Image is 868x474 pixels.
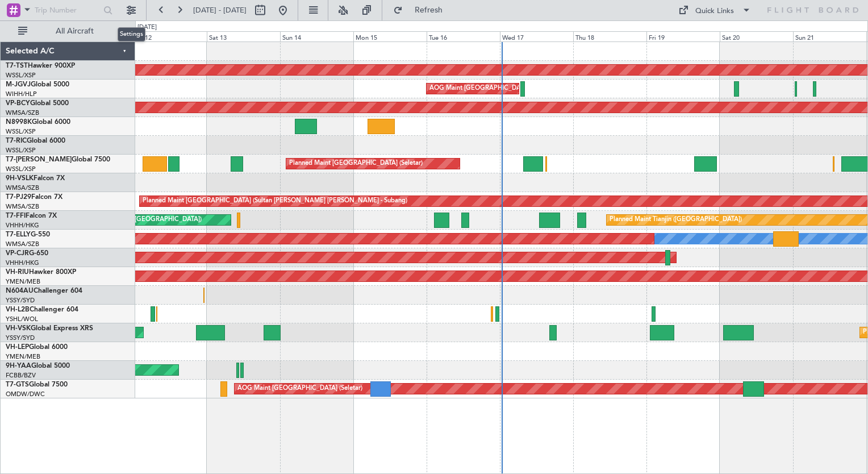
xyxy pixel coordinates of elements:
[6,127,36,136] a: WSSL/XSP
[695,6,734,17] div: Quick Links
[6,390,45,398] a: OMDW/DWC
[143,193,407,210] div: Planned Maint [GEOGRAPHIC_DATA] (Sultan [PERSON_NAME] [PERSON_NAME] - Subang)
[6,325,31,332] span: VH-VSK
[118,27,145,41] div: Settings
[6,296,35,305] a: YSSY/SYD
[280,31,353,41] div: Sun 14
[6,269,29,276] span: VH-RIU
[6,175,34,182] span: 9H-VSLK
[6,156,110,163] a: T7-[PERSON_NAME]Global 7500
[6,100,69,107] a: VP-BCYGlobal 5000
[427,31,500,41] div: Tue 16
[6,381,29,388] span: T7-GTS
[6,334,35,342] a: YSSY/SYD
[6,250,29,257] span: VP-CJR
[6,194,31,201] span: T7-PJ29
[6,371,36,380] a: FCBB/BZV
[6,63,28,69] span: T7-TST
[6,315,38,323] a: YSHL/WOL
[793,31,866,41] div: Sun 21
[6,363,31,369] span: 9H-YAA
[6,240,39,248] a: WMSA/SZB
[133,31,207,41] div: Fri 12
[69,211,202,228] div: Planned Maint Tianjin ([GEOGRAPHIC_DATA])
[353,31,427,41] div: Mon 15
[6,71,36,80] a: WSSL/XSP
[720,31,793,41] div: Sat 20
[6,175,65,182] a: 9H-VSLKFalcon 7X
[6,184,39,192] a: WMSA/SZB
[6,100,30,107] span: VP-BCY
[35,2,100,19] input: Trip Number
[610,211,742,228] div: Planned Maint Tianjin ([GEOGRAPHIC_DATA])
[573,31,646,41] div: Thu 18
[6,63,75,69] a: T7-TSTHawker 900XP
[6,344,68,351] a: VH-LEPGlobal 6000
[673,1,757,19] button: Quick Links
[429,80,562,97] div: AOG Maint [GEOGRAPHIC_DATA] (Halim Intl)
[289,155,423,172] div: Planned Maint [GEOGRAPHIC_DATA] (Seletar)
[30,27,120,35] span: All Aircraft
[6,381,68,388] a: T7-GTSGlobal 7500
[6,81,69,88] a: M-JGVJGlobal 5000
[6,231,50,238] a: T7-ELLYG-550
[193,5,247,15] span: [DATE] - [DATE]
[405,6,453,14] span: Refresh
[6,165,36,173] a: WSSL/XSP
[12,22,123,40] button: All Aircraft
[6,344,29,351] span: VH-LEP
[6,306,30,313] span: VH-L2B
[237,380,362,397] div: AOG Maint [GEOGRAPHIC_DATA] (Seletar)
[6,146,36,155] a: WSSL/XSP
[6,288,34,294] span: N604AU
[6,352,40,361] a: YMEN/MEB
[6,202,39,211] a: WMSA/SZB
[6,213,57,219] a: T7-FFIFalcon 7X
[6,250,48,257] a: VP-CJRG-650
[6,306,78,313] a: VH-L2BChallenger 604
[207,31,280,41] div: Sat 13
[6,221,39,230] a: VHHH/HKG
[6,259,39,267] a: VHHH/HKG
[6,156,72,163] span: T7-[PERSON_NAME]
[6,81,31,88] span: M-JGVJ
[6,138,27,144] span: T7-RIC
[6,90,37,98] a: WIHH/HLP
[6,119,70,126] a: N8998KGlobal 6000
[6,138,65,144] a: T7-RICGlobal 6000
[388,1,456,19] button: Refresh
[6,325,93,332] a: VH-VSKGlobal Express XRS
[6,213,26,219] span: T7-FFI
[6,288,82,294] a: N604AUChallenger 604
[6,277,40,286] a: YMEN/MEB
[6,119,32,126] span: N8998K
[6,194,62,201] a: T7-PJ29Falcon 7X
[6,109,39,117] a: WMSA/SZB
[500,31,573,41] div: Wed 17
[646,31,720,41] div: Fri 19
[6,231,31,238] span: T7-ELLY
[6,363,70,369] a: 9H-YAAGlobal 5000
[6,269,76,276] a: VH-RIUHawker 800XP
